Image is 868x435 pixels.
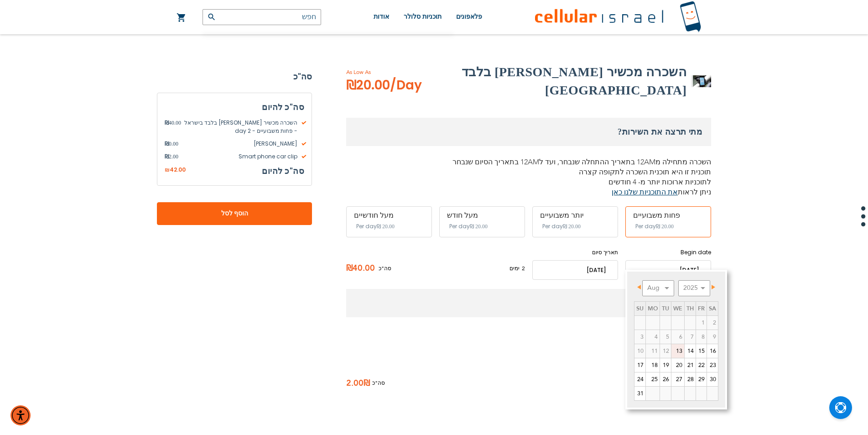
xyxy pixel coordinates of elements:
[646,330,660,344] span: 4
[693,75,711,87] img: השכרה מכשיר וייז בלבד בישראל
[660,330,671,344] span: 5
[187,209,282,218] span: הוסף לסל
[346,289,711,317] h3: מחזיק לרכב לוייז
[634,344,645,358] span: 10
[707,358,718,372] a: 23
[662,304,669,313] span: Tuesday
[165,119,169,127] span: ₪
[648,304,658,313] span: Monday
[696,372,707,386] a: 29
[707,316,718,330] span: 2
[346,377,364,390] span: 2.00
[671,344,684,358] a: 13
[660,358,671,372] a: 19
[447,211,517,220] div: מעל חודש
[637,285,641,289] span: Prev
[377,223,395,230] span: ‏20.00 ₪
[685,344,696,358] a: 14
[612,187,678,197] a: את התוכניות שלנו כאן
[509,264,520,273] span: ימים
[535,1,701,33] img: לוגו סלולר ישראל
[346,76,422,94] span: ₪20.00
[165,119,181,135] span: 40.00
[698,304,705,313] span: Friday
[707,344,718,358] a: 16
[712,285,715,289] span: Next
[157,70,312,84] strong: סה"כ
[563,223,581,230] span: ‏20.00 ₪
[346,167,711,197] p: תוכנית זו היא תוכנית השכרה לתקופה קצרה לתוכניות ארוכות יותר מ- 4 חודשים ניתן לראות
[356,222,377,231] span: Per day
[685,358,696,372] a: 21
[660,344,671,358] span: 12
[673,304,682,313] span: Wednesday
[203,9,321,25] input: חפש
[646,358,660,372] a: 18
[706,282,717,293] a: Next
[346,118,711,146] h3: מתי תרצה את השירות?
[374,13,389,20] span: אודות
[346,157,711,167] p: השכרה מתחילה מ12AM בתאריך ההתחלה שנבחר, ועד ל12AM בתאריך הסיום שנבחר
[470,223,488,230] span: ‏20.00 ₪
[165,166,170,174] span: ₪
[165,100,304,114] h3: סה"כ להיום
[456,13,482,20] span: פלאפונים
[262,164,304,178] h3: סה"כ להיום
[707,330,718,344] span: 9
[660,372,671,386] a: 26
[696,358,707,372] a: 22
[671,330,684,344] span: 6
[404,13,442,20] span: תוכניות סלולר
[656,223,674,230] span: ‏20.00 ₪
[10,405,31,425] div: תפריט נגישות
[178,140,304,148] span: [PERSON_NAME]
[696,316,707,330] span: 1
[372,378,385,388] span: סה"כ
[642,280,674,296] select: Select month
[625,260,711,280] input: MM/DD/YYYY
[165,152,178,161] span: 2.00
[634,358,645,372] a: 17
[635,222,656,231] span: Per day
[364,377,370,390] span: ₪
[633,211,703,220] div: פחות משבועיים
[354,211,424,220] div: מעל חודשיים
[709,304,716,313] span: Saturday
[165,140,178,148] span: 0.00
[540,211,610,220] div: יותר משבועיים
[165,140,169,148] span: ₪
[157,202,312,225] button: הוסף לסל
[346,68,447,76] span: As Low As
[165,152,169,161] span: ₪
[646,344,660,358] span: 11
[178,152,304,161] span: Smart phone car clip
[532,260,618,280] input: MM/DD/YYYY
[646,372,660,386] a: 25
[678,280,710,296] select: Select year
[449,222,470,231] span: Per day
[181,119,304,135] span: השכרה מכשיר [PERSON_NAME] בלבד בישראל - פחות משבועיים - 2 day
[696,330,707,344] span: 8
[447,63,686,100] h2: השכרה מכשיר [PERSON_NAME] בלבד [GEOGRAPHIC_DATA]
[671,358,684,372] a: 20
[634,372,645,386] a: 24
[542,222,563,231] span: Per day
[625,248,711,257] label: Begin date
[170,166,186,173] span: 42.00
[532,248,618,257] label: תאריך סיום
[685,372,696,386] a: 28
[671,372,684,386] a: 27
[379,264,391,273] span: סה"כ
[634,330,645,344] span: 3
[686,304,694,313] span: Thursday
[346,262,379,275] span: ₪40.00
[634,387,645,400] a: 31
[685,330,696,344] span: 7
[390,76,422,94] span: /Day
[696,344,707,358] a: 15
[520,264,525,273] span: 2
[707,372,718,386] a: 30
[635,282,646,293] a: Prev
[636,304,644,313] span: Sunday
